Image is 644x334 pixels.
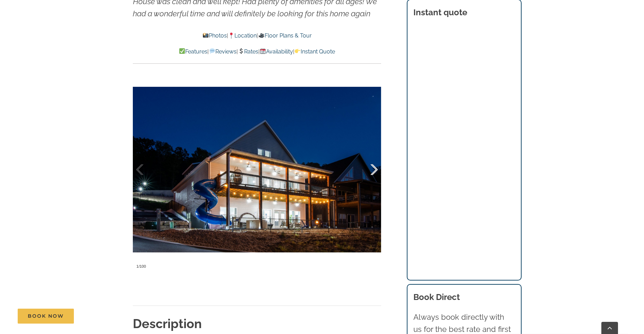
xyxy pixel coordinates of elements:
img: 💲 [238,48,244,54]
a: Availability [260,48,293,55]
a: Instant Quote [294,48,335,55]
a: Book Now [18,309,74,324]
img: 📆 [260,48,266,54]
a: Photos [203,32,227,39]
img: 👉 [295,48,300,54]
strong: Description [133,316,202,331]
a: Rates [238,48,258,55]
img: 🎥 [259,33,264,38]
p: | | | | [133,47,381,56]
img: 📍 [229,33,234,38]
b: Book Direct [413,292,460,302]
a: Floor Plans & Tour [258,32,311,39]
img: 📸 [203,33,208,38]
iframe: Booking/Inquiry Widget [413,26,515,263]
img: 💬 [209,48,215,54]
p: | | [133,31,381,40]
img: ✅ [179,48,185,54]
span: Book Now [28,313,64,319]
a: Features [179,48,207,55]
a: Location [228,32,257,39]
strong: Instant quote [413,7,467,17]
a: Reviews [209,48,236,55]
